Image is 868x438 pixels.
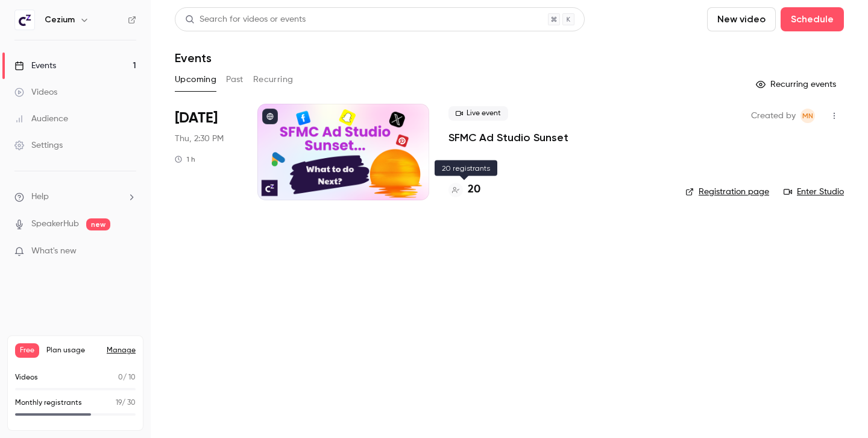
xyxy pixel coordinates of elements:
[107,346,136,355] a: Manage
[14,139,63,151] div: Settings
[31,245,77,258] span: What's new
[31,218,79,230] a: SpeakerHub
[175,70,216,89] button: Upcoming
[175,109,218,128] span: [DATE]
[14,86,57,98] div: Videos
[14,191,136,203] li: help-dropdown-opener
[468,182,480,198] h4: 20
[15,398,82,408] p: Monthly registrants
[226,70,244,89] button: Past
[15,372,38,383] p: Videos
[185,13,306,26] div: Search for videos or events
[685,186,769,198] a: Registration page
[253,70,294,89] button: Recurring
[14,113,68,125] div: Audience
[175,104,238,200] div: Sep 25 Thu, 2:30 PM (Europe/Paris)
[46,346,99,355] span: Plan usage
[448,130,568,145] a: SFMC Ad Studio Sunset
[14,60,56,72] div: Events
[802,109,813,123] span: MN
[116,398,136,408] p: / 30
[15,10,34,30] img: Cezium
[784,186,844,198] a: Enter Studio
[175,51,212,65] h1: Events
[118,372,136,383] p: / 10
[751,109,796,123] span: Created by
[448,182,480,198] a: 20
[45,14,75,26] h6: Cezium
[750,75,844,94] button: Recurring events
[118,374,123,381] span: 0
[800,109,815,123] span: Mounir Nejjai
[707,7,776,31] button: New video
[31,191,49,203] span: Help
[116,399,122,407] span: 19
[448,106,508,121] span: Live event
[175,154,195,164] div: 1 h
[15,343,39,358] span: Free
[86,218,110,230] span: new
[175,133,224,145] span: Thu, 2:30 PM
[781,7,844,31] button: Schedule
